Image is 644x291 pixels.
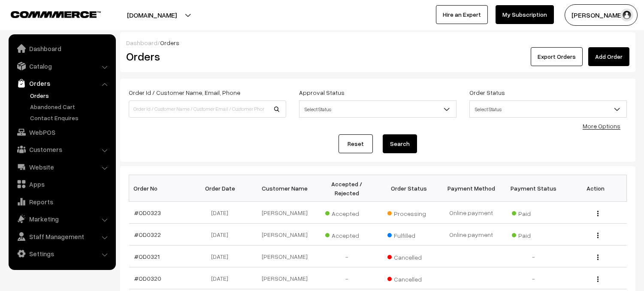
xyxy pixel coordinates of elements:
a: Staff Management [11,229,113,244]
span: Select Status [299,100,457,118]
td: [DATE] [191,267,254,289]
span: Accepted [325,207,368,218]
span: Fulfilled [387,229,430,240]
td: Online payment [440,224,502,246]
span: Processing [387,207,430,218]
label: Order Status [469,88,505,97]
a: Add Order [588,47,629,66]
th: Order Date [191,175,254,202]
img: Menu [597,233,599,238]
td: - [316,267,378,289]
td: [PERSON_NAME] [254,246,316,267]
a: My Subscription [496,5,554,24]
span: Select Status [299,102,456,117]
th: Order No [129,175,191,202]
th: Accepted / Rejected [316,175,378,202]
td: [DATE] [191,224,254,246]
a: #OD0322 [134,231,161,238]
a: #OD0323 [134,209,161,216]
td: Online payment [440,202,502,224]
td: - [502,267,565,289]
label: Order Id / Customer Name, Email, Phone [129,88,240,97]
span: Cancelled [387,251,430,262]
a: Dashboard [11,41,113,56]
td: - [502,246,565,267]
a: Hire an Expert [436,5,488,24]
a: Abandoned Cart [28,102,113,111]
button: Search [383,134,417,153]
a: Orders [11,76,113,91]
span: Paid [512,229,555,240]
td: [DATE] [191,246,254,267]
a: More Options [583,122,620,130]
th: Action [565,175,627,202]
td: [DATE] [191,202,254,224]
a: Marketing [11,211,113,227]
a: Orders [28,91,113,100]
a: Settings [11,246,113,261]
td: [PERSON_NAME] [254,267,316,289]
span: Select Status [470,102,626,117]
label: Approval Status [299,88,345,97]
a: Customers [11,142,113,157]
a: Apps [11,176,113,192]
img: Menu [597,211,599,216]
img: Menu [597,276,599,282]
div: / [126,38,629,47]
span: Accepted [325,229,368,240]
span: Orders [160,39,179,46]
span: Cancelled [387,273,430,284]
img: user [620,9,633,21]
a: COMMMERCE [11,9,86,19]
h2: Orders [126,50,285,63]
input: Order Id / Customer Name / Customer Email / Customer Phone [129,100,286,118]
td: - [316,246,378,267]
td: [PERSON_NAME] [254,224,316,246]
th: Payment Status [502,175,565,202]
a: Reports [11,194,113,209]
button: [PERSON_NAME] [565,4,638,26]
a: Dashboard [126,39,157,46]
img: COMMMERCE [11,11,101,18]
th: Customer Name [254,175,316,202]
a: Contact Enquires [28,113,113,122]
a: WebPOS [11,124,113,140]
a: #OD0321 [134,253,160,260]
td: [PERSON_NAME] [254,202,316,224]
button: Export Orders [531,47,583,66]
img: Menu [597,255,599,260]
span: Select Status [469,100,627,118]
a: Catalog [11,58,113,74]
button: [DOMAIN_NAME] [97,4,207,26]
a: Website [11,159,113,175]
th: Order Status [378,175,440,202]
a: Reset [339,134,373,153]
th: Payment Method [440,175,502,202]
a: #OD0320 [134,275,161,282]
span: Paid [512,207,555,218]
